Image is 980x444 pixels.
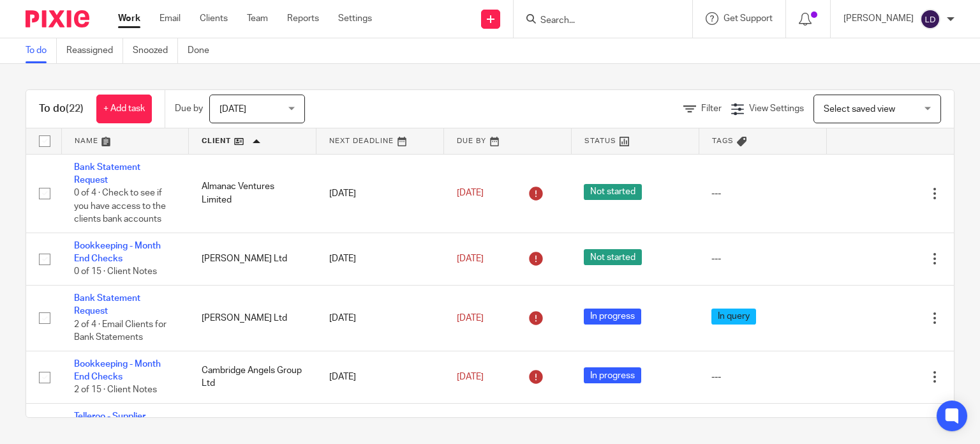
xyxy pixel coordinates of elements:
span: (22) [66,103,84,114]
a: Reassigned [66,38,123,63]
a: Bookkeeping - Month End Checks [74,241,161,263]
a: Bank Statement Request [74,163,140,185]
a: To do [26,38,57,63]
a: Clients [200,12,228,25]
a: Email [160,12,181,25]
td: [DATE] [316,233,444,285]
a: Done [188,38,219,63]
td: Almanac Ventures Limited [189,154,316,233]
span: 0 of 15 · Client Notes [74,268,157,277]
p: [PERSON_NAME] [843,12,914,25]
a: Bookkeeping - Month End Checks [74,360,161,381]
a: Team [247,12,268,25]
span: View Settings [749,104,804,113]
span: [DATE] [457,314,484,323]
td: [DATE] [316,351,444,403]
img: svg%3E [920,9,940,29]
span: [DATE] [219,105,246,114]
span: 2 of 4 · Email Clients for Bank Statements [74,320,167,342]
span: Filter [701,104,722,113]
span: [DATE] [457,254,484,263]
td: [DATE] [316,154,444,233]
p: Due by [175,102,203,115]
div: --- [711,252,813,265]
a: Work [118,12,140,25]
a: Snoozed [133,38,178,63]
span: In query [711,309,756,325]
span: [DATE] [457,372,484,381]
a: Bank Statement Request [74,294,140,316]
td: [PERSON_NAME] Ltd [189,286,316,351]
a: Settings [338,12,372,25]
td: Cambridge Angels Group Ltd [189,351,316,403]
span: 2 of 15 · Client Notes [74,386,157,395]
a: Reports [287,12,319,25]
span: Select saved view [824,105,895,114]
span: Get Support [724,14,773,23]
span: In progress [584,309,641,325]
span: Not started [584,184,642,200]
a: Telleroo - Supplier Payment [74,412,145,434]
td: [PERSON_NAME] Ltd [189,233,316,285]
img: Pixie [26,10,89,27]
span: 0 of 4 · Check to see if you have access to the clients bank accounts [74,188,166,224]
a: + Add task [96,95,152,123]
input: Search [539,15,654,27]
div: --- [711,371,813,383]
span: [DATE] [457,188,484,197]
td: [DATE] [316,286,444,351]
span: In progress [584,367,641,383]
h1: To do [39,102,84,116]
span: Not started [584,249,642,265]
div: --- [711,187,813,200]
span: Tags [712,137,734,144]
